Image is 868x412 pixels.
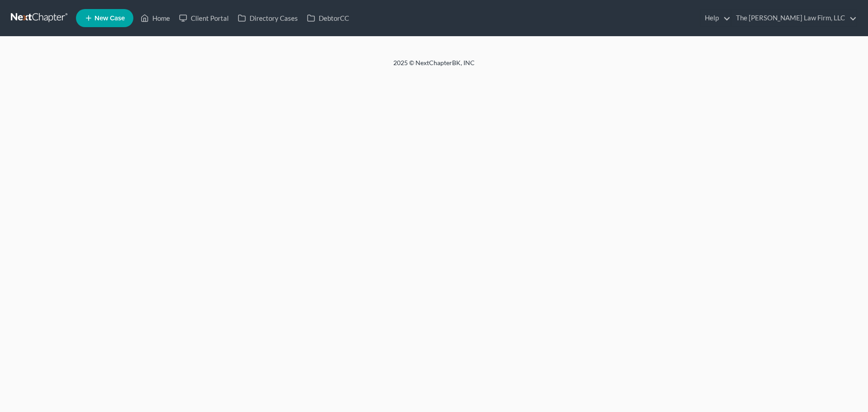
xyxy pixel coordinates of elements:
a: Help [700,10,731,26]
new-legal-case-button: New Case [76,9,133,27]
a: DebtorCC [302,10,354,26]
div: 2025 © NextChapterBK, INC [176,58,692,75]
a: Home [136,10,175,26]
a: Client Portal [175,10,233,26]
a: Directory Cases [233,10,302,26]
a: The [PERSON_NAME] Law Firm, LLC [731,10,857,26]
